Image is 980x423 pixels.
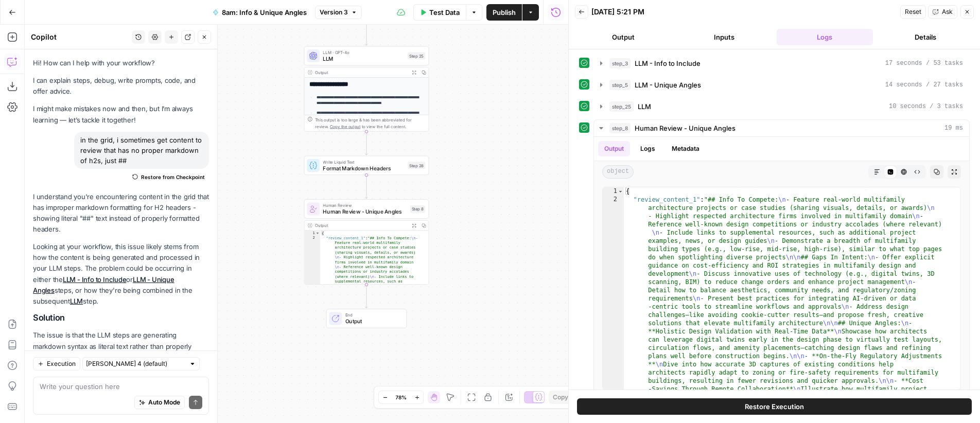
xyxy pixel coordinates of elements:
p: Looking at your workflow, this issue likely stems from how the content is being generated and pro... [33,241,209,307]
button: Execution [33,357,80,371]
span: Copy the output [330,124,360,129]
button: 19 ms [594,120,969,136]
span: LLM - Info to Include [635,58,701,68]
span: Output [345,318,400,326]
button: Reset [900,5,926,19]
h2: Solution [33,313,209,323]
div: Output [315,69,407,76]
span: 17 seconds / 53 tasks [885,59,963,68]
button: Copy [549,391,572,404]
span: 8am: Info & Unique Angles [222,7,307,17]
span: Execution [47,359,76,368]
button: Restore from Checkpoint [128,171,209,183]
span: Copy [553,393,568,402]
button: Version 3 [315,6,362,19]
button: 10 seconds / 3 tasks [594,98,969,115]
span: 14 seconds / 27 tasks [885,80,963,90]
button: Output [598,141,630,156]
span: Auto Mode [148,398,180,407]
p: The issue is that the LLM steps are generating markdown syntax as literal text rather than proper... [33,330,209,374]
div: Output [315,222,407,229]
p: I might make mistakes now and then, but I’m always learning — let’s tackle it together! [33,103,209,125]
button: 8am: Info & Unique Angles [206,4,313,21]
button: Restore Execution [577,398,972,415]
span: step_25 [609,101,634,112]
button: Test Data [413,4,466,21]
span: LLM · GPT-4o [323,49,404,56]
button: Metadata [666,141,706,156]
div: Copilot [31,32,129,42]
span: step_5 [609,80,631,90]
span: Toggle code folding, rows 1 through 3 [316,231,320,235]
span: Human Review - Unique Angles [635,123,736,133]
span: step_8 [609,123,631,133]
p: Hi! How can I help with your workflow? [33,58,209,68]
button: Auto Mode [134,396,185,409]
g: Edge from step_8 to end [365,285,368,308]
span: Ask [942,7,953,16]
span: 10 seconds / 3 tasks [889,102,963,111]
span: 78% [395,393,407,401]
p: I understand you're encountering content in the grid that has improper markdown formatting for H2... [33,191,209,235]
span: Restore from Checkpoint [141,173,205,181]
span: Toggle code folding, rows 1 through 3 [618,187,623,196]
span: Version 3 [320,8,348,17]
div: This output is too large & has been abbreviated for review. to view the full content. [315,117,425,130]
button: Logs [777,29,873,45]
div: Step 28 [408,162,425,169]
input: Claude Sonnet 4 (default) [86,359,185,369]
span: LLM - Unique Angles [635,80,701,90]
button: Ask [928,5,957,19]
span: step_3 [609,58,631,68]
div: Step 25 [408,52,425,59]
span: Reset [905,7,921,16]
a: LLM [70,297,83,305]
span: object [602,165,634,179]
span: Human Review - Unique Angles [323,208,407,216]
span: Write Liquid Text [323,158,404,165]
button: Inputs [676,29,773,45]
span: 19 ms [944,124,963,133]
g: Edge from step_28 to step_8 [365,175,368,198]
p: I can explain steps, debug, write prompts, code, and offer advice. [33,75,209,97]
g: Edge from step_5 to step_25 [365,22,368,45]
span: LLM [323,55,404,63]
div: Step 8 [410,205,426,213]
button: Publish [486,4,522,21]
button: 17 seconds / 53 tasks [594,55,969,72]
div: 1 [603,187,624,196]
button: Logs [634,141,661,156]
button: Details [877,29,974,45]
div: 19 ms [594,137,969,394]
span: Format Markdown Headers [323,164,404,172]
a: LLM - Unique Angles [33,275,174,294]
span: Human Review [323,202,407,209]
div: in the grid, i sometimes get content to review that has no proper markdown of h2s, just ## [74,132,209,169]
span: Publish [493,7,516,17]
div: Write Liquid TextFormat Markdown HeadersStep 28 [304,156,429,175]
a: LLM - Info to Include [63,275,127,284]
span: End [345,312,400,319]
button: 14 seconds / 27 tasks [594,77,969,93]
span: Restore Execution [745,401,804,412]
div: EndOutput [304,309,429,328]
div: Human ReviewHuman Review - Unique AnglesStep 8Output{ "review_content_1":"## Info To Compete:\n- ... [304,199,429,285]
span: LLM [638,101,651,112]
button: Output [575,29,672,45]
div: 1 [304,231,320,235]
g: Edge from step_25 to step_28 [365,132,368,155]
span: Test Data [429,7,460,17]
